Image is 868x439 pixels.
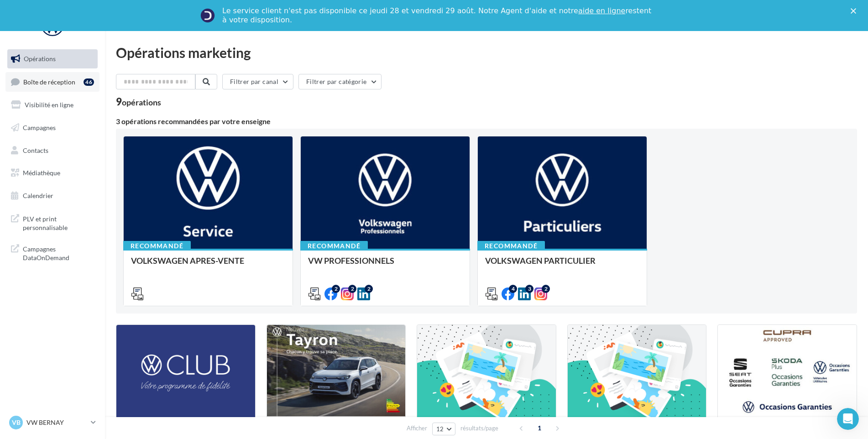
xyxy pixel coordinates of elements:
div: opérations [122,98,161,106]
span: Opérations [24,55,56,63]
span: Campagnes [23,124,56,131]
div: Fermer [851,8,860,14]
div: Recommandé [477,241,545,251]
span: Calendrier [23,192,53,199]
div: 2 [365,285,373,293]
div: Recommandé [300,241,368,251]
a: Opérations [5,49,99,68]
span: Afficher [407,424,427,433]
span: 1 [532,421,547,435]
a: Boîte de réception46 [5,72,99,92]
span: résultats/page [460,424,498,433]
div: Opérations marketing [116,46,857,59]
a: Calendrier [5,186,99,205]
div: 46 [84,78,94,86]
a: Médiathèque [5,163,99,183]
p: VW BERNAY [26,418,87,427]
div: 3 opérations recommandées par votre enseigne [116,118,857,125]
a: Contacts [5,141,99,160]
span: Médiathèque [23,169,60,177]
a: PLV et print personnalisable [5,209,99,236]
a: aide en ligne [578,6,625,15]
div: 9 [116,97,161,107]
a: VB VW BERNAY [7,414,98,431]
div: Le service client n'est pas disponible ce jeudi 28 et vendredi 29 août. Notre Agent d'aide et not... [222,6,653,25]
div: 2 [332,285,340,293]
span: PLV et print personnalisable [23,213,94,232]
a: Campagnes DataOnDemand [5,239,99,266]
span: Campagnes DataOnDemand [23,243,94,262]
span: VOLKSWAGEN PARTICULIER [485,256,596,266]
span: VW PROFESSIONNELS [308,256,394,266]
span: 12 [436,425,444,433]
div: 2 [542,285,550,293]
div: 4 [509,285,517,293]
span: VB [12,418,21,427]
img: Profile image for Service-Client [200,8,215,23]
span: Visibilité en ligne [25,101,73,109]
span: VOLKSWAGEN APRES-VENTE [131,256,244,266]
button: Filtrer par canal [222,74,293,89]
button: Filtrer par catégorie [298,74,382,89]
span: Boîte de réception [23,78,75,85]
div: 3 [525,285,533,293]
div: Recommandé [123,241,191,251]
iframe: Intercom live chat [837,408,859,430]
button: 12 [432,423,455,435]
a: Campagnes [5,118,99,137]
span: Contacts [23,146,48,154]
a: Visibilité en ligne [5,95,99,115]
div: 2 [348,285,356,293]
